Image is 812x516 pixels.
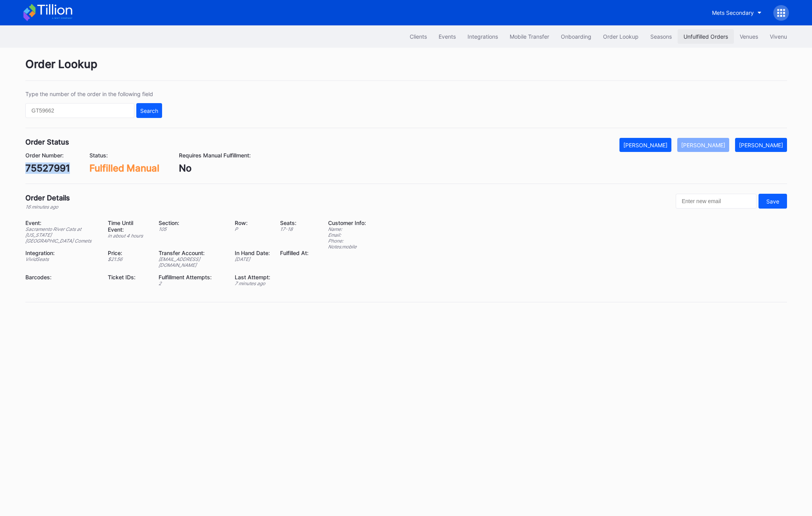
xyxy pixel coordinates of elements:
button: [PERSON_NAME] [735,138,787,152]
div: 17 - 18 [280,226,309,232]
button: [PERSON_NAME] [619,138,671,152]
div: Onboarding [561,33,591,40]
div: Fulfilled Manual [89,162,159,174]
div: Order Details [25,194,70,202]
div: Search [140,107,158,114]
div: 105 [159,226,225,232]
div: Seats: [280,220,309,226]
div: [PERSON_NAME] [623,142,667,148]
div: In Hand Date: [235,250,270,256]
button: Clients [404,29,433,44]
button: Integrations [462,29,504,44]
div: Status: [89,152,159,159]
div: Clients [410,33,427,40]
div: Save [766,198,779,205]
div: No [179,162,251,174]
div: Fulfillment Attempts: [159,274,225,280]
div: [DATE] [235,256,270,262]
div: Row: [235,220,270,226]
div: Type the number of the order in the following field [25,91,162,97]
div: Customer Info: [328,220,366,226]
div: Order Status [25,138,69,146]
button: Onboarding [555,29,597,44]
button: [PERSON_NAME] [677,138,729,152]
button: Venues [734,29,764,44]
div: [EMAIL_ADDRESS][DOMAIN_NAME] [159,256,225,268]
div: Notes: mobile [328,244,366,250]
div: 2 [159,280,225,286]
div: Seasons [650,33,672,40]
button: Seasons [644,29,678,44]
div: Price: [108,250,149,256]
button: Unfulfilled Orders [678,29,734,44]
button: Mobile Transfer [504,29,555,44]
div: 16 minutes ago [25,204,70,210]
button: Save [758,194,787,209]
div: Fulfilled At: [280,250,309,256]
div: Transfer Account: [159,250,225,256]
input: Enter new email [676,194,757,209]
div: Event: [25,220,98,226]
div: Unfulfilled Orders [684,33,728,40]
div: [PERSON_NAME] [739,142,783,148]
button: Vivenu [764,29,793,44]
div: Mets Secondary [712,9,754,16]
div: Order Number: [25,152,70,159]
div: Email: [328,232,366,238]
div: Integration: [25,250,98,256]
div: Order Lookup [25,57,787,81]
div: Events [439,33,456,40]
div: [PERSON_NAME] [681,142,725,148]
div: Order Lookup [603,33,639,40]
button: Search [136,103,162,118]
button: Events [433,29,462,44]
input: GT59662 [25,103,134,118]
button: Mets Secondary [706,5,767,20]
div: Integrations [468,33,498,40]
div: P [235,226,270,232]
div: Barcodes: [25,274,98,280]
div: Time Until Event: [108,220,149,233]
div: 7 minutes ago [235,280,270,286]
div: VividSeats [25,256,98,262]
button: Order Lookup [597,29,644,44]
div: Sacramento River Cats at [US_STATE][GEOGRAPHIC_DATA] Comets [25,226,98,244]
div: Phone: [328,238,366,244]
div: in about 4 hours [108,233,149,239]
div: Name: [328,226,366,232]
div: 75527991 [25,162,70,174]
div: Vivenu [770,33,787,40]
div: Last Attempt: [235,274,270,280]
div: Section: [159,220,225,226]
div: Ticket IDs: [108,274,149,280]
div: Venues [740,33,758,40]
div: $ 21.56 [108,256,149,262]
div: Requires Manual Fulfillment: [179,152,251,159]
div: Mobile Transfer [510,33,549,40]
